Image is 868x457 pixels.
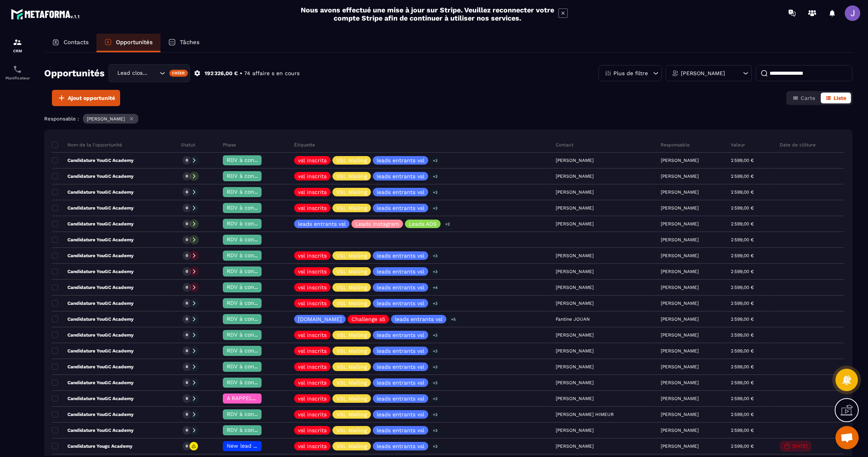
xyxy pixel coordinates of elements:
a: formationformationCRM [2,32,33,59]
p: vsl inscrits [298,269,327,274]
p: 2 599,00 € [731,205,754,211]
p: 0 [186,332,188,338]
p: vsl inscrits [298,253,327,258]
p: [PERSON_NAME] [661,174,699,179]
p: Leads Instagram [355,221,399,227]
p: Candidature YouGC Academy [52,380,134,386]
p: 2 599,00 € [731,237,754,242]
p: [PERSON_NAME] [661,237,699,242]
span: Lead closing [115,69,150,77]
p: 0 [186,428,188,433]
p: VSL Mailing [336,285,367,290]
span: RDV à confimer ❓ [227,189,277,195]
span: RDV à confimer ❓ [227,363,277,369]
p: • [240,70,242,77]
p: leads entrants vsl [377,428,424,433]
span: Carte [801,95,815,101]
p: Nom de la l'opportunité [52,142,122,148]
p: 2 599,00 € [731,332,754,338]
p: 2 599,00 € [731,316,754,322]
p: leads entrants vsl [377,412,424,417]
p: Challenge s5 [351,316,385,322]
p: VSL Mailing [336,189,367,195]
span: RDV à confimer ❓ [227,173,277,179]
p: 0 [186,205,188,211]
p: vsl inscrits [298,428,327,433]
button: Carte [788,93,820,103]
p: vsl inscrits [298,348,327,354]
p: +3 [430,188,440,196]
p: vsl inscrits [298,380,327,385]
p: Planificateur [2,76,33,80]
a: Tâches [160,34,207,52]
p: Candidature YouGC Academy [52,395,134,402]
p: [PERSON_NAME] [681,70,725,76]
span: RDV à confimer ❓ [227,204,277,211]
p: leads entrants vsl [298,221,346,227]
p: Opportunités [116,39,153,46]
p: leads entrants vsl [377,396,424,401]
p: vsl inscrits [298,364,327,369]
p: 2 599,00 € [731,364,754,369]
p: +3 [430,204,440,212]
p: +3 [430,172,440,180]
p: 0 [186,253,188,258]
p: +3 [430,347,440,355]
p: 0 [186,237,188,242]
p: leads entrants vsl [377,380,424,385]
p: Tâches [180,39,200,46]
span: Liste [834,95,846,101]
p: 2 599,00 € [731,285,754,290]
p: 2 599,00 € [731,428,754,433]
span: A RAPPELER/GHOST/NO SHOW✖️ [227,395,314,401]
p: Phase [223,142,236,148]
p: 2 599,00 € [731,443,754,449]
p: [PERSON_NAME] [661,316,699,322]
p: Plus de filtre [613,70,648,76]
p: 2 599,00 € [731,174,754,179]
p: Date de clôture [780,142,816,148]
p: [PERSON_NAME] [661,285,699,290]
p: Leads ADS [409,221,437,227]
p: leads entrants vsl [377,285,424,290]
p: +3 [430,363,440,371]
p: [PERSON_NAME] [661,158,699,163]
a: Ouvrir le chat [835,426,859,449]
span: RDV à confimer ❓ [227,268,277,274]
p: Candidature YouGC Academy [52,332,134,338]
p: vsl inscrits [298,412,327,417]
p: VSL Mailing [336,364,367,369]
a: Opportunités [96,34,160,52]
img: logo [11,7,81,21]
p: VSL Mailing [336,348,367,354]
span: RDV à confimer ❓ [227,300,277,306]
span: RDV à confimer ❓ [227,157,277,163]
p: [PERSON_NAME] [661,428,699,433]
p: +3 [430,331,440,339]
p: 2 599,00 € [731,253,754,258]
span: Ajout opportunité [68,94,115,102]
p: 192 326,00 € [205,70,238,77]
p: 2 599,00 € [731,380,754,385]
p: Valeur [731,142,745,148]
p: +3 [430,268,440,276]
p: VSL Mailing [336,174,367,179]
span: RDV à confimer ❓ [227,379,277,385]
p: Candidature YouGC Academy [52,411,134,417]
p: 0 [186,189,188,195]
div: Search for option [108,64,190,82]
p: vsl inscrits [298,443,327,449]
h2: Opportunités [44,65,105,81]
p: 0 [186,269,188,274]
p: 2 599,00 € [731,396,754,401]
p: Candidature YouGC Academy [52,284,134,290]
p: Candidature Yougc Academy [52,443,133,449]
span: RDV à confimer ❓ [227,332,277,338]
div: Créer [169,70,188,77]
p: vsl inscrits [298,285,327,290]
p: leads entrants vsl [377,332,424,338]
p: Contacts [64,39,89,46]
p: CRM [2,49,33,53]
p: [PERSON_NAME] [661,396,699,401]
p: leads entrants vsl [377,443,424,449]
